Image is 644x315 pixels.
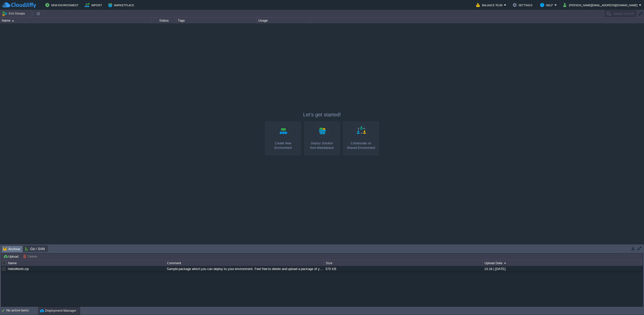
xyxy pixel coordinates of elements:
button: New Environment [45,2,80,8]
div: 575 KB [324,266,482,272]
span: Archive [3,246,20,252]
div: Usage [257,18,310,23]
div: Collaborate on Shared Environment [345,141,377,150]
div: Name [1,18,151,23]
div: Size [325,260,483,266]
button: Marketplace [108,2,136,8]
div: Name [7,260,165,266]
button: Env Groups [2,10,27,17]
div: Comment [166,260,324,266]
a: Deploy Solutionfrom Marketplace [304,121,340,155]
button: Balance ₹0.69 [476,2,504,8]
iframe: chat widget [623,295,639,310]
div: Create New Environment [267,141,299,150]
div: No active tasks [6,307,38,315]
a: HelloWorld.zip [8,267,29,271]
div: Status [151,18,176,23]
button: Settings [513,2,534,8]
div: Tags [177,18,257,23]
p: Let's get started! [265,111,379,118]
img: CloudJiffy [2,2,36,8]
a: Collaborate onShared Environment [343,121,379,155]
div: Upload Date [483,260,642,266]
iframe: chat widget [548,170,639,292]
button: Upload [3,254,20,259]
button: Deployment Manager [40,308,76,313]
div: 13:16 | [DATE] [483,266,641,272]
button: Help [540,2,554,8]
button: [PERSON_NAME][EMAIL_ADDRESS][DOMAIN_NAME] [563,2,639,8]
a: Create New Environment [265,121,301,155]
div: Sample package which you can deploy to your environment. Feel free to delete and upload a package... [166,266,324,272]
button: Delete [23,254,39,259]
span: Git / SVN [25,246,45,252]
div: Deploy Solution from Marketplace [306,141,338,150]
img: AMDAwAAAACH5BAEAAAAALAAAAAABAAEAAAICRAEAOw== [12,20,14,21]
button: Import [85,2,104,8]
